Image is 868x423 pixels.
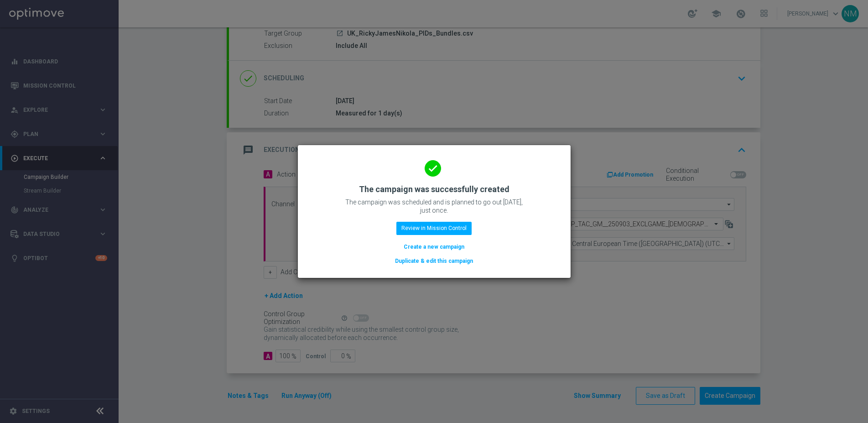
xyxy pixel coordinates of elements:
[425,160,441,177] i: done
[394,256,474,266] button: Duplicate & edit this campaign
[343,198,525,214] p: The campaign was scheduled and is planned to go out [DATE], just once.
[396,222,472,235] button: Review in Mission Control
[359,184,509,195] h2: The campaign was successfully created
[403,242,465,252] button: Create a new campaign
